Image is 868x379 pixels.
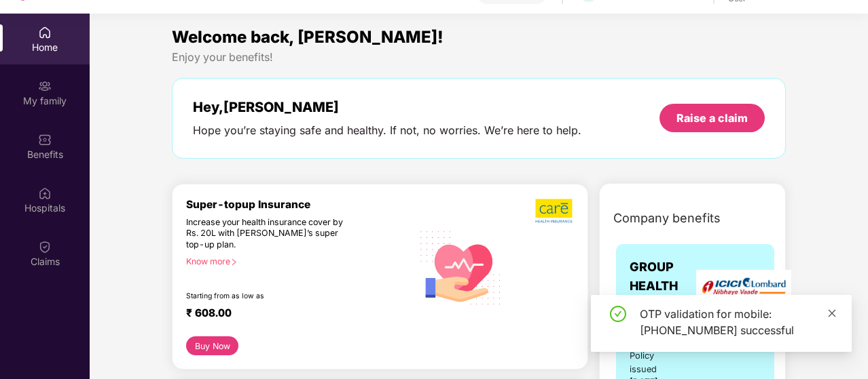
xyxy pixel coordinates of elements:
img: svg+xml;base64,PHN2ZyB3aWR0aD0iMjAiIGhlaWdodD0iMjAiIHZpZXdCb3g9IjAgMCAyMCAyMCIgZmlsbD0ibm9uZSIgeG... [38,79,52,93]
div: Hope you’re staying safe and healthy. If not, no worries. We’re here to help. [193,123,581,138]
img: svg+xml;base64,PHN2ZyBpZD0iSG9zcGl0YWxzIiB4bWxucz0iaHR0cDovL3d3dy53My5vcmcvMjAwMC9zdmciIHdpZHRoPS... [38,186,52,200]
img: svg+xml;base64,PHN2ZyB4bWxucz0iaHR0cDovL3d3dy53My5vcmcvMjAwMC9zdmciIHhtbG5zOnhsaW5rPSJodHRwOi8vd3... [412,218,509,316]
span: close [827,308,837,318]
img: svg+xml;base64,PHN2ZyBpZD0iQ2xhaW0iIHhtbG5zPSJodHRwOi8vd3d3LnczLm9yZy8yMDAwL3N2ZyIgd2lkdGg9IjIwIi... [38,240,52,254]
img: svg+xml;base64,PHN2ZyBpZD0iSG9tZSIgeG1sbnM9Imh0dHA6Ly93d3cudzMub3JnLzIwMDAvc3ZnIiB3aWR0aD0iMjAiIG... [38,26,52,39]
img: b5dec4f62d2307b9de63beb79f102df3.png [535,198,574,224]
button: Buy Now [186,336,238,355]
div: OTP validation for mobile: [PHONE_NUMBER] successful [640,306,835,338]
div: Enjoy your benefits! [172,50,786,64]
div: Increase your health insurance cover by Rs. 20L with [PERSON_NAME]’s super top-up plan. [186,217,354,251]
div: Starting from as low as [186,292,355,301]
img: insurerLogo [696,270,791,303]
span: Welcome back, [PERSON_NAME]! [172,27,444,47]
div: Hey, [PERSON_NAME] [193,99,581,115]
span: GROUP HEALTH INSURANCE [630,258,703,315]
div: Super-topup Insurance [186,198,412,211]
span: Company benefits [613,209,721,228]
span: right [230,258,238,266]
div: Know more [186,256,404,266]
span: check-circle [610,306,626,322]
div: Raise a claim [676,111,748,125]
div: ₹ 608.00 [186,306,399,323]
img: svg+xml;base64,PHN2ZyBpZD0iQmVuZWZpdHMiIHhtbG5zPSJodHRwOi8vd3d3LnczLm9yZy8yMDAwL3N2ZyIgd2lkdGg9Ij... [38,133,52,146]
